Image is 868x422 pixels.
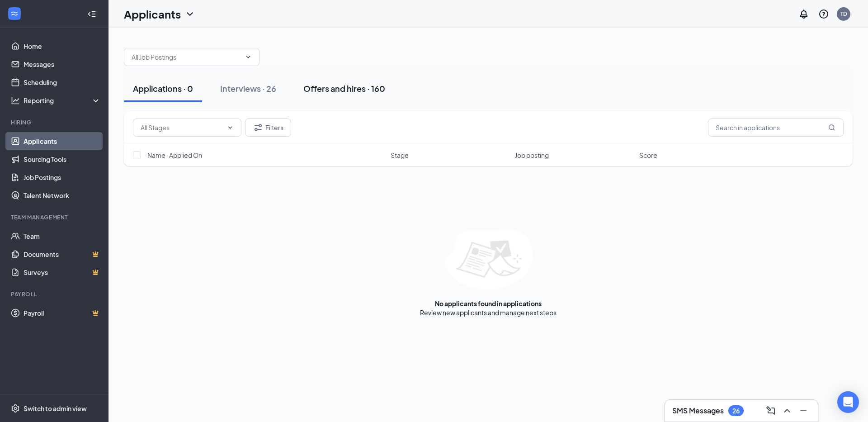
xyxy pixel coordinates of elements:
[245,53,252,61] svg: ChevronDown
[24,404,87,413] div: Switch to admin view
[24,150,101,168] a: Sourcing Tools
[837,391,859,413] div: Open Intercom Messenger
[840,10,847,18] div: TD
[24,132,101,150] a: Applicants
[24,263,101,281] a: SurveysCrown
[10,9,19,18] svg: WorkstreamLogo
[828,124,835,131] svg: MagnifyingGlass
[226,124,234,131] svg: ChevronDown
[87,9,96,19] svg: Collapse
[780,403,794,418] button: ChevronUp
[798,9,809,19] svg: Notifications
[639,151,657,160] span: Score
[444,229,533,290] img: empty-state
[11,213,99,221] div: Team Management
[515,151,549,160] span: Job posting
[24,245,101,263] a: DocumentsCrown
[220,83,276,94] div: Interviews · 26
[11,96,20,105] svg: Analysis
[147,151,202,160] span: Name · Applied On
[11,290,99,298] div: Payroll
[11,119,99,126] div: Hiring
[133,83,193,94] div: Applications · 0
[24,227,101,245] a: Team
[765,405,776,416] svg: ComposeMessage
[672,406,724,416] h3: SMS Messages
[391,151,409,160] span: Stage
[708,119,844,137] input: Search in applications
[253,122,264,133] svg: Filter
[132,52,241,62] input: All Job Postings
[798,405,809,416] svg: Minimize
[24,73,101,91] a: Scheduling
[124,6,181,22] h1: Applicants
[796,403,811,418] button: Minimize
[818,9,829,19] svg: QuestionInfo
[24,55,101,73] a: Messages
[435,299,542,308] div: No applicants found in applications
[24,96,101,105] div: Reporting
[420,308,557,317] div: Review new applicants and manage next steps
[303,83,385,94] div: Offers and hires · 160
[732,407,740,415] div: 26
[24,168,101,186] a: Job Postings
[782,405,793,416] svg: ChevronUp
[141,123,223,133] input: All Stages
[184,9,195,19] svg: ChevronDown
[24,186,101,204] a: Talent Network
[11,404,20,413] svg: Settings
[764,403,778,418] button: ComposeMessage
[24,304,101,322] a: PayrollCrown
[24,37,101,55] a: Home
[245,119,291,137] button: Filter Filters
